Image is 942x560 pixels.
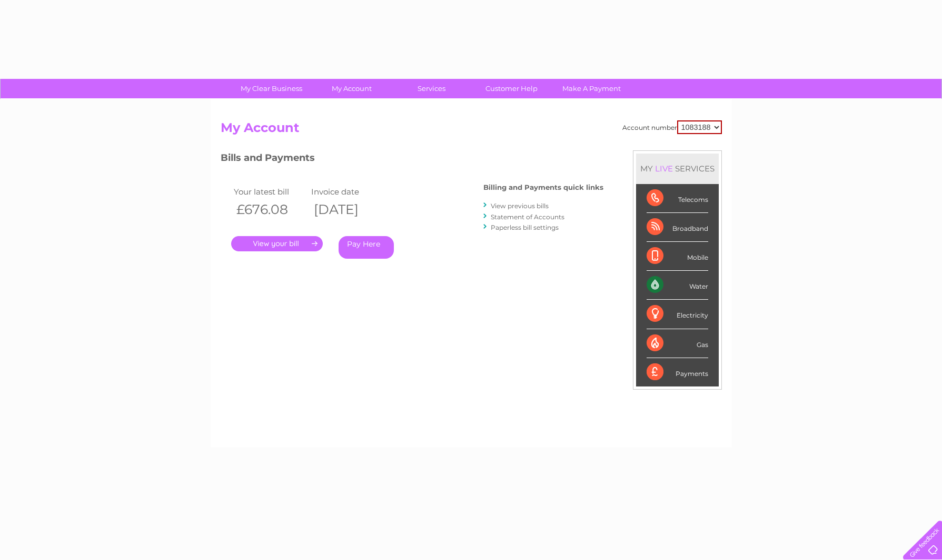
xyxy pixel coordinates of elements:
a: Make A Payment [548,79,635,98]
a: Services [388,79,475,98]
div: Water [647,271,708,300]
div: Telecoms [647,184,708,213]
div: Account number [622,120,722,134]
div: Mobile [647,242,708,271]
a: Paperless bill settings [491,223,559,231]
h4: Billing and Payments quick links [483,184,603,191]
a: Customer Help [468,79,555,98]
a: Pay Here [339,236,394,259]
a: Statement of Accounts [491,213,564,221]
a: View previous bills [491,202,549,210]
div: Payments [647,358,708,386]
a: . [231,236,323,251]
div: Electricity [647,300,708,329]
a: My Clear Business [228,79,315,98]
div: MY SERVICES [636,154,719,184]
h2: My Account [221,120,722,140]
th: [DATE] [309,199,386,220]
div: Broadband [647,213,708,242]
div: Gas [647,329,708,358]
td: Your latest bill [231,185,309,199]
div: LIVE [653,164,675,174]
a: My Account [308,79,395,98]
th: £676.08 [231,199,309,220]
td: Invoice date [309,185,386,199]
h3: Bills and Payments [221,150,603,169]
